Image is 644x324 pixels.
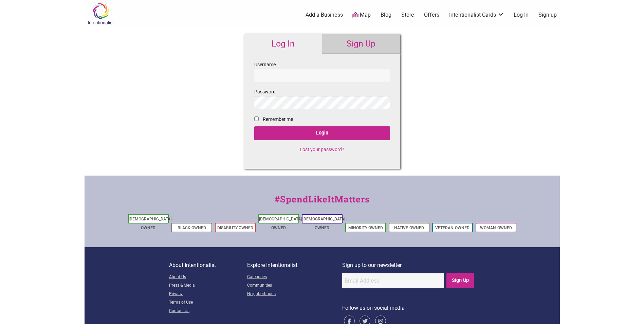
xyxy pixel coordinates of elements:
[401,11,414,19] a: Store
[342,261,475,270] p: Sign up to our newsletter
[254,69,390,82] input: Username
[381,11,391,19] a: Blog
[322,34,400,54] a: Sign Up
[169,282,247,290] a: Press & Media
[85,3,117,25] img: Intentionalist
[169,299,247,307] a: Terms of Use
[394,226,424,230] a: Native-Owned
[247,273,342,282] a: Categories
[254,88,390,109] label: Password
[169,261,247,270] p: About Intentionalist
[480,226,512,230] a: Woman-Owned
[446,273,474,288] input: Sign Up
[85,193,560,213] div: #SpendLikeItMatters
[247,261,342,270] p: Explore Intentionalist
[169,290,247,299] a: Privacy
[217,226,253,230] a: Disability-Owned
[247,282,342,290] a: Communities
[254,96,390,109] input: Password
[169,307,247,316] a: Contact Us
[259,217,303,230] a: [DEMOGRAPHIC_DATA]-Owned
[263,115,293,124] label: Remember me
[254,126,390,140] input: Login
[302,217,347,230] a: [DEMOGRAPHIC_DATA]-Owned
[254,60,390,82] label: Username
[435,226,470,230] a: Veteran-Owned
[247,290,342,299] a: Neighborhoods
[300,147,344,152] a: Lost your password?
[306,11,343,19] a: Add a Business
[129,217,173,230] a: [DEMOGRAPHIC_DATA]-Owned
[342,304,475,312] p: Follow us on social media
[514,11,529,19] a: Log In
[538,11,557,19] a: Sign up
[342,273,444,288] input: Email Address
[244,34,322,54] a: Log In
[424,11,439,19] a: Offers
[352,11,371,19] a: Map
[178,226,206,230] a: Black-Owned
[169,273,247,282] a: About Us
[348,226,383,230] a: Minority-Owned
[449,11,504,19] a: Intentionalist Cards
